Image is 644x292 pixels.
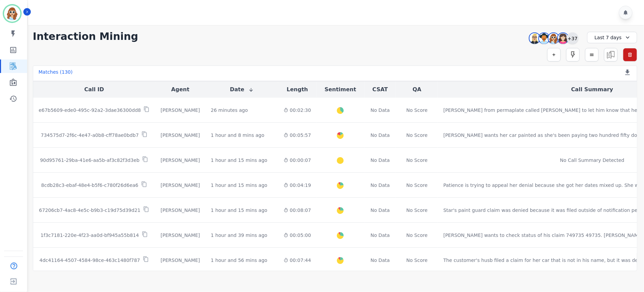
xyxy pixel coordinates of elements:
div: Matches ( 130 ) [39,69,73,78]
div: No Score [406,107,428,114]
div: 00:07:44 [284,257,311,264]
button: Agent [171,86,190,94]
button: CSAT [373,86,388,94]
div: No Score [406,232,428,239]
div: No Score [406,182,428,189]
button: Call Summary [571,86,613,94]
div: No Score [406,132,428,139]
button: QA [413,86,421,94]
div: No Score [406,257,428,264]
p: 734575d7-2f6c-4e47-a0b8-cff78ae0bdb7 [41,132,139,139]
p: e67b5609-ede0-495c-92a2-3dae36300dd8 [39,107,141,114]
div: [PERSON_NAME] [161,257,200,264]
div: [PERSON_NAME] [161,207,200,214]
div: No Data [370,182,391,189]
div: [PERSON_NAME] [161,157,200,164]
h1: Interaction Mining [33,30,138,43]
p: 90d95761-29ba-41e6-aa5b-af3c82f3d3eb [40,157,139,164]
div: 00:00:07 [284,157,311,164]
button: Call ID [84,86,104,94]
p: 8cdb28c3-ebaf-48e4-b5f6-c780f26d6ea6 [41,182,138,189]
div: 1 hour and 15 mins ago [211,182,267,189]
div: 00:04:19 [284,182,311,189]
div: 00:05:00 [284,232,311,239]
button: Date [230,86,254,94]
p: 67206cb7-4ac8-4e5c-b9b3-c19d75d39d21 [39,207,140,214]
div: No Data [370,107,391,114]
div: No Data [370,232,391,239]
div: 1 hour and 39 mins ago [211,232,267,239]
div: No Score [406,157,428,164]
div: 26 minutes ago [211,107,248,114]
div: 1 hour and 15 mins ago [211,207,267,214]
button: Length [287,86,308,94]
div: 00:02:30 [284,107,311,114]
button: Sentiment [325,86,356,94]
div: 1 hour and 8 mins ago [211,132,264,139]
img: Bordered avatar [4,5,20,22]
div: [PERSON_NAME] [161,232,200,239]
div: Last 7 days [587,32,637,43]
div: No Data [370,207,391,214]
div: +37 [567,32,578,44]
div: No Score [406,207,428,214]
div: 1 hour and 56 mins ago [211,257,267,264]
div: No Data [370,257,391,264]
div: 1 hour and 15 mins ago [211,157,267,164]
div: No Data [370,132,391,139]
div: 00:08:07 [284,207,311,214]
div: [PERSON_NAME] [161,107,200,114]
p: 4dc41164-4507-4584-98ce-463c1480f787 [40,257,140,264]
div: [PERSON_NAME] [161,182,200,189]
div: No Data [370,157,391,164]
div: [PERSON_NAME] [161,132,200,139]
p: 1f3c7181-220e-4f23-aa0d-bf945a55b814 [41,232,139,239]
div: 00:05:57 [284,132,311,139]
